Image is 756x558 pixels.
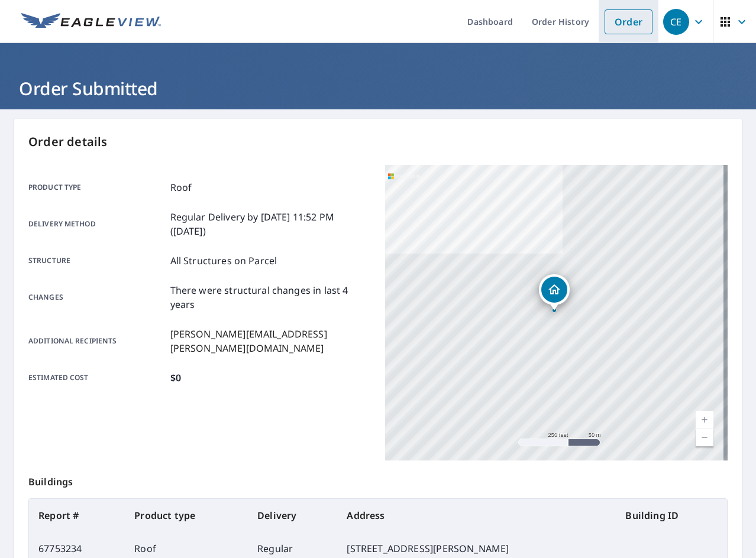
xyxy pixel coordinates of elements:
[28,371,166,385] p: Estimated cost
[539,274,570,311] div: Dropped pin, building 1, Residential property, 12818 Bushey Dr Silver Spring, MD 20906
[28,327,166,355] p: Additional recipients
[28,180,166,194] p: Product type
[170,180,192,194] p: Roof
[28,133,728,151] p: Order details
[14,76,742,100] h1: Order Submitted
[170,210,371,238] p: Regular Delivery by [DATE] 11:52 PM ([DATE])
[125,499,248,532] th: Product type
[29,499,125,532] th: Report #
[605,9,652,34] a: Order
[170,371,181,385] p: $0
[170,283,371,312] p: There were structural changes in last 4 years
[21,13,161,31] img: EV Logo
[28,254,166,268] p: Structure
[170,254,277,268] p: All Structures on Parcel
[28,460,728,498] p: Buildings
[28,210,166,238] p: Delivery method
[696,429,713,446] a: Current Level 17, Zoom Out
[28,283,166,312] p: Changes
[170,327,371,355] p: [PERSON_NAME][EMAIL_ADDRESS][PERSON_NAME][DOMAIN_NAME]
[663,9,689,35] div: CE
[616,499,727,532] th: Building ID
[337,499,616,532] th: Address
[696,411,713,429] a: Current Level 17, Zoom In
[248,499,337,532] th: Delivery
